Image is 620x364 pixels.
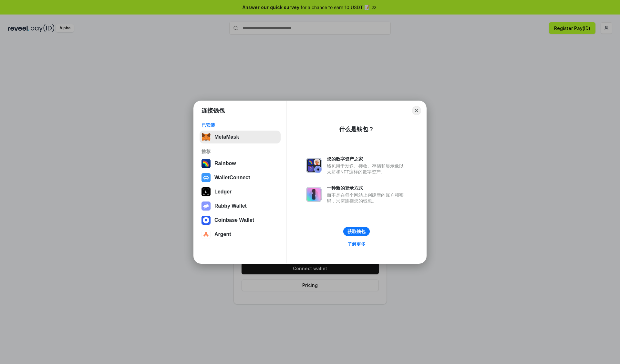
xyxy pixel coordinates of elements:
[214,134,239,140] div: MetaMask
[200,131,281,143] button: MetaMask
[201,230,211,239] img: svg+xml,%3Csvg%20width%3D%2228%22%20height%3D%2228%22%20viewBox%3D%220%200%2028%2028%22%20fill%3D...
[201,107,225,114] h1: 连接钱包
[214,231,231,237] div: Argent
[412,106,421,115] button: Close
[201,149,279,154] div: 推荐
[306,187,322,202] img: svg+xml,%3Csvg%20xmlns%3D%22http%3A%2F%2Fwww.w3.org%2F2000%2Fsvg%22%20fill%3D%22none%22%20viewBox...
[201,202,211,211] img: svg+xml,%3Csvg%20xmlns%3D%22http%3A%2F%2Fwww.w3.org%2F2000%2Fsvg%22%20fill%3D%22none%22%20viewBox...
[327,185,407,191] div: 一种新的登录方式
[214,217,254,223] div: Coinbase Wallet
[344,240,369,248] a: 了解更多
[200,171,281,184] button: WalletConnect
[201,173,211,182] img: svg+xml,%3Csvg%20width%3D%2228%22%20height%3D%2228%22%20viewBox%3D%220%200%2028%2028%22%20fill%3D...
[327,192,407,204] div: 而不是在每个网站上创建新的账户和密码，只需连接您的钱包。
[201,216,211,225] img: svg+xml,%3Csvg%20width%3D%2228%22%20height%3D%2228%22%20viewBox%3D%220%200%2028%2028%22%20fill%3D...
[200,214,281,227] button: Coinbase Wallet
[201,159,211,168] img: svg+xml,%3Csvg%20width%3D%22120%22%20height%3D%22120%22%20viewBox%3D%220%200%20120%20120%22%20fil...
[201,133,211,142] img: svg+xml,%3Csvg%20fill%3D%22none%22%20height%3D%2233%22%20viewBox%3D%220%200%2035%2033%22%20width%...
[214,203,247,209] div: Rabby Wallet
[200,228,281,241] button: Argent
[347,241,366,247] div: 了解更多
[327,156,407,162] div: 您的数字资产之家
[306,158,322,173] img: svg+xml,%3Csvg%20xmlns%3D%22http%3A%2F%2Fwww.w3.org%2F2000%2Fsvg%22%20fill%3D%22none%22%20viewBox...
[200,157,281,170] button: Rainbow
[343,227,370,236] button: 获取钱包
[201,122,279,128] div: 已安装
[201,187,211,196] img: svg+xml,%3Csvg%20xmlns%3D%22http%3A%2F%2Fwww.w3.org%2F2000%2Fsvg%22%20width%3D%2228%22%20height%3...
[200,185,281,198] button: Ledger
[339,125,374,133] div: 什么是钱包？
[214,175,250,181] div: WalletConnect
[200,200,281,212] button: Rabby Wallet
[214,161,236,166] div: Rainbow
[347,229,366,234] div: 获取钱包
[327,163,407,175] div: 钱包用于发送、接收、存储和显示像以太坊和NFT这样的数字资产。
[214,189,232,195] div: Ledger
